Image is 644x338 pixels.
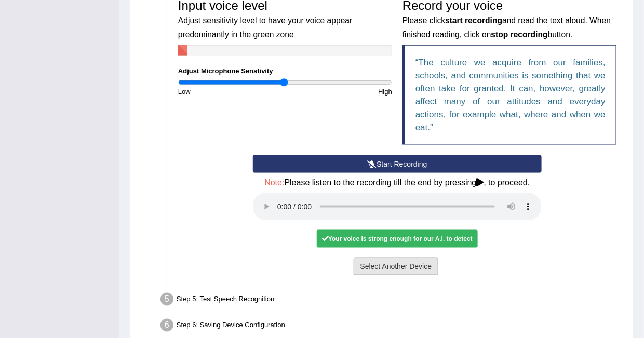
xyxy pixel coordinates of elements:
label: Adjust Microphone Senstivity [178,66,273,76]
small: Adjust sensitivity level to have your voice appear predominantly in the green zone [178,16,352,38]
q: The culture we acquire from our families, schools, and communities is something that we often tak... [415,58,606,132]
span: Note: [264,178,284,187]
button: Select Another Device [354,258,439,275]
small: Please click and read the text aloud. When finished reading, click on button. [403,16,611,38]
div: Low [173,87,285,97]
h4: Please listen to the recording till the end by pressing , to proceed. [253,178,542,187]
div: Step 5: Test Speech Recognition [156,290,628,313]
div: Your voice is strong enough for our A.I. to detect [317,230,478,248]
div: High [285,87,397,97]
b: start recording [445,16,502,25]
b: stop recording [491,30,548,39]
button: Start Recording [253,155,542,173]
